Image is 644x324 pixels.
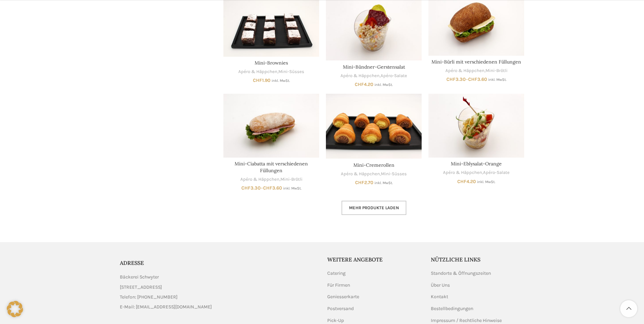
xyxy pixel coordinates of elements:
a: Apéro & Häppchen [240,176,279,183]
a: Catering [327,270,346,277]
span: CHF [468,76,477,82]
a: Mini-Bündner-Gerstensalat [343,64,405,70]
bdi: 3.60 [263,185,282,191]
div: , [428,169,524,176]
div: , [223,69,319,75]
small: inkl. MwSt. [374,83,393,87]
a: Mini-Bürli mit verschiedenen Füllungen [431,59,521,65]
bdi: 3.60 [468,76,487,82]
span: Bäckerei Schwyter [120,273,159,281]
a: Mehr Produkte laden [342,201,406,215]
a: Apéro & Häppchen [443,169,482,176]
bdi: 4.20 [355,82,373,87]
bdi: 1.90 [253,77,271,83]
a: Mini-Süsses [381,171,407,177]
a: Mini-Brownies [255,60,288,66]
a: Mini-Brötli [485,68,508,74]
bdi: 3.30 [241,185,261,191]
span: – [223,185,319,192]
a: Mini-Cremerollen [326,94,422,159]
a: Bestellbedingungen [431,305,474,312]
a: Apéro & Häppchen [341,171,380,177]
a: Scroll to top button [620,300,637,317]
a: Mini-Ciabatta mit verschiedenen Füllungen [223,94,319,158]
div: , [326,171,422,177]
small: inkl. MwSt. [374,181,393,185]
span: Mehr Produkte laden [349,205,399,211]
span: CHF [355,82,364,87]
a: Kontakt [431,293,449,300]
span: E-Mail: [EMAIL_ADDRESS][DOMAIN_NAME] [120,303,212,311]
span: [STREET_ADDRESS] [120,284,162,291]
div: , [223,176,319,183]
span: CHF [355,180,364,185]
a: Über Uns [431,282,450,289]
bdi: 4.20 [457,179,476,184]
a: Impressum / Rechtliche Hinweise [431,317,502,324]
span: CHF [457,179,466,184]
a: Apéro & Häppchen [445,68,484,74]
h5: Nützliche Links [431,256,525,263]
bdi: 3.30 [446,76,466,82]
small: inkl. MwSt. [283,186,301,191]
small: inkl. MwSt. [477,180,495,184]
small: inkl. MwSt. [272,78,290,83]
a: List item link [120,293,317,301]
a: Apéro & Häppchen [341,73,380,79]
span: CHF [263,185,272,191]
a: Geniesserkarte [327,293,360,300]
bdi: 2.70 [355,180,373,185]
span: – [428,76,524,83]
div: , [326,73,422,79]
a: Apéro-Salate [483,169,510,176]
a: Mini-Ciabatta mit verschiedenen Füllungen [235,161,308,174]
h5: Weitere Angebote [327,256,421,263]
small: inkl. MwSt. [488,77,507,82]
a: Mini-Süsses [278,69,304,75]
a: Mini-Eblysalat-Orange [451,161,502,167]
a: Mini-Cremerollen [353,162,394,168]
a: Für Firmen [327,282,351,289]
a: Mini-Eblysalat-Orange [428,94,524,158]
a: Mini-Brötli [280,176,302,183]
a: Apéro & Häppchen [238,69,277,75]
div: , [428,68,524,74]
span: CHF [253,77,262,83]
span: ADRESSE [120,259,144,266]
a: Pick-Up [327,317,345,324]
span: CHF [446,76,456,82]
span: CHF [241,185,251,191]
a: Apéro-Salate [381,73,407,79]
a: Postversand [327,305,354,312]
a: Standorte & Öffnungszeiten [431,270,492,277]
